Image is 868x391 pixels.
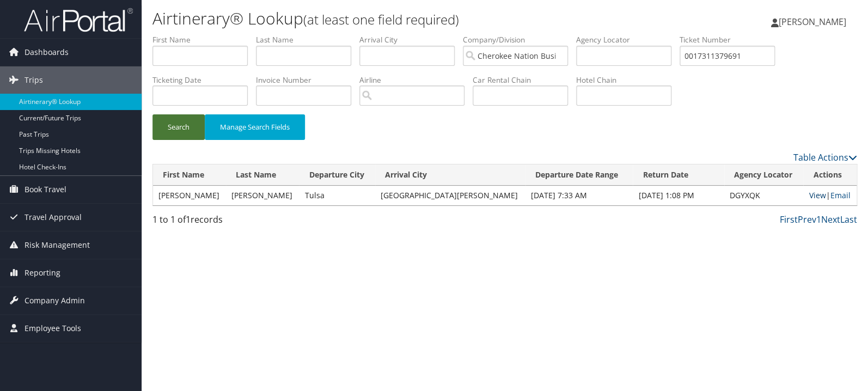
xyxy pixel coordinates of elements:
label: Car Rental Chain [473,75,576,85]
td: DGYXQK [724,186,803,205]
a: View [809,190,826,200]
a: Next [821,213,840,225]
span: [PERSON_NAME] [779,16,846,28]
td: | [803,186,857,205]
th: Arrival City: activate to sort column ascending [375,164,525,186]
th: Return Date: activate to sort column ascending [633,164,724,186]
label: Ticketing Date [152,75,256,85]
td: Tulsa [299,186,375,205]
label: Invoice Number [256,75,359,85]
td: [PERSON_NAME] [226,186,299,205]
a: Prev [798,213,816,225]
div: 1 to 1 of records [152,213,316,231]
label: Agency Locator [576,34,680,45]
button: Manage Search Fields [205,114,305,140]
td: [DATE] 1:08 PM [633,186,724,205]
button: Search [152,114,205,140]
th: First Name: activate to sort column ascending [153,164,226,186]
img: airportal-logo.png [24,7,133,33]
h1: Airtinerary® Lookup [152,7,622,30]
small: (at least one field required) [303,10,459,28]
span: 1 [186,213,191,225]
label: Company/Division [463,34,576,45]
a: 1 [816,213,821,225]
td: [PERSON_NAME] [153,186,226,205]
th: Departure Date Range: activate to sort column ascending [525,164,633,186]
th: Last Name: activate to sort column ascending [226,164,299,186]
a: [PERSON_NAME] [771,5,857,38]
label: First Name [152,34,256,45]
label: Ticket Number [680,34,783,45]
span: Book Travel [25,176,66,203]
a: Table Actions [793,151,857,163]
span: Company Admin [25,287,85,314]
a: Email [830,190,850,200]
label: Airline [359,75,473,85]
span: Dashboards [25,39,69,66]
span: Employee Tools [25,315,81,342]
span: Travel Approval [25,204,82,231]
label: Last Name [256,34,359,45]
span: Risk Management [25,231,90,259]
td: [GEOGRAPHIC_DATA][PERSON_NAME] [375,186,525,205]
th: Departure City: activate to sort column ascending [299,164,375,186]
th: Agency Locator: activate to sort column ascending [724,164,803,186]
th: Actions [803,164,857,186]
span: Reporting [25,259,60,286]
label: Hotel Chain [576,75,680,85]
td: [DATE] 7:33 AM [525,186,633,205]
label: Arrival City [359,34,463,45]
a: Last [840,213,857,225]
span: Trips [25,66,43,94]
a: First [780,213,798,225]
